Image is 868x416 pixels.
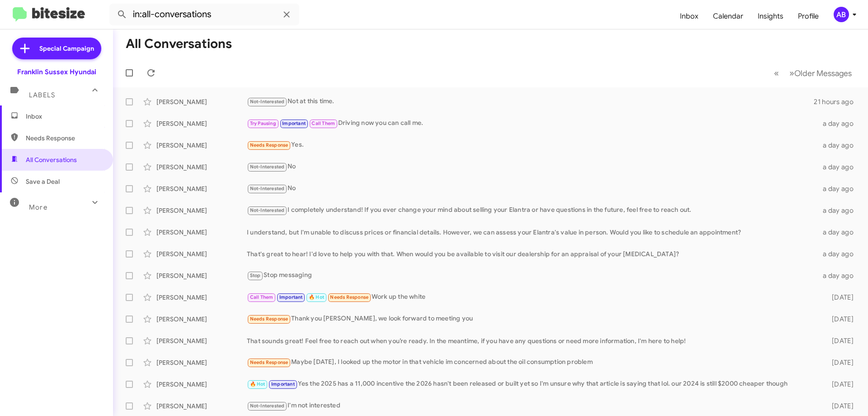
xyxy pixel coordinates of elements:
[817,228,861,237] div: a day ago
[309,294,324,300] span: 🔥 Hot
[156,119,247,128] div: [PERSON_NAME]
[247,162,817,172] div: No
[250,273,261,278] span: Stop
[247,249,817,258] div: That's great to hear! I'd love to help you with that. When would you be available to visit our de...
[814,97,861,106] div: 21 hours ago
[271,381,295,387] span: Important
[834,7,849,22] div: AB
[279,294,303,300] span: Important
[250,99,285,105] span: Not-Interested
[156,184,247,193] div: [PERSON_NAME]
[247,379,817,389] div: Yes the 2025 has a 11,000 incentive the 2026 hasn't been released or built yet so I'm unsure why ...
[250,120,276,126] span: Try Pausing
[250,142,288,148] span: Needs Response
[247,314,817,324] div: Thank you [PERSON_NAME], we look forward to meeting you
[769,64,784,82] button: Previous
[250,207,285,213] span: Not-Interested
[247,118,817,129] div: Driving now you can call me.
[39,44,94,53] span: Special Campaign
[26,177,60,186] span: Save a Deal
[817,293,861,302] div: [DATE]
[156,271,247,280] div: [PERSON_NAME]
[817,119,861,128] div: a day ago
[247,292,817,302] div: Work up the white
[156,293,247,302] div: [PERSON_NAME]
[706,3,750,29] a: Calendar
[817,206,861,215] div: a day ago
[156,249,247,258] div: [PERSON_NAME]
[247,140,817,150] div: Yes.
[247,183,817,194] div: No
[126,37,232,51] h1: All Conversations
[791,3,826,29] a: Profile
[250,316,288,322] span: Needs Response
[794,68,852,78] span: Older Messages
[817,358,861,367] div: [DATE]
[817,315,861,324] div: [DATE]
[817,380,861,389] div: [DATE]
[12,38,101,59] a: Special Campaign
[250,381,265,387] span: 🔥 Hot
[247,270,817,281] div: Stop messaging
[250,294,274,300] span: Call Them
[673,3,706,29] a: Inbox
[789,67,794,79] span: »
[769,64,857,82] nav: Page navigation example
[29,91,55,99] span: Labels
[817,271,861,280] div: a day ago
[26,134,103,143] span: Needs Response
[156,163,247,172] div: [PERSON_NAME]
[826,7,858,22] button: AB
[250,359,288,365] span: Needs Response
[156,206,247,215] div: [PERSON_NAME]
[817,163,861,172] div: a day ago
[282,120,306,126] span: Important
[774,67,779,79] span: «
[26,112,103,121] span: Inbox
[247,205,817,215] div: I completely understand! If you ever change your mind about selling your Elantra or have question...
[817,336,861,345] div: [DATE]
[250,164,285,170] span: Not-Interested
[156,141,247,150] div: [PERSON_NAME]
[109,4,299,25] input: Search
[29,203,47,211] span: More
[247,401,817,411] div: I'm not interested
[156,315,247,324] div: [PERSON_NAME]
[817,141,861,150] div: a day ago
[156,380,247,389] div: [PERSON_NAME]
[26,155,77,164] span: All Conversations
[156,358,247,367] div: [PERSON_NAME]
[247,96,814,107] div: Not at this time.
[250,186,285,191] span: Not-Interested
[247,228,817,237] div: I understand, but I'm unable to discuss prices or financial details. However, we can assess your ...
[311,120,335,126] span: Call Them
[247,357,817,368] div: Maybe [DATE], I looked up the motor in that vehicle im concerned about the oil consumption problem
[156,336,247,345] div: [PERSON_NAME]
[250,403,285,409] span: Not-Interested
[817,249,861,258] div: a day ago
[330,294,368,300] span: Needs Response
[817,402,861,411] div: [DATE]
[784,64,857,82] button: Next
[247,336,817,345] div: That sounds great! Feel free to reach out when you’re ready. In the meantime, if you have any que...
[17,67,96,77] div: Franklin Sussex Hyundai
[156,228,247,237] div: [PERSON_NAME]
[750,3,791,29] a: Insights
[817,184,861,193] div: a day ago
[156,402,247,411] div: [PERSON_NAME]
[156,97,247,106] div: [PERSON_NAME]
